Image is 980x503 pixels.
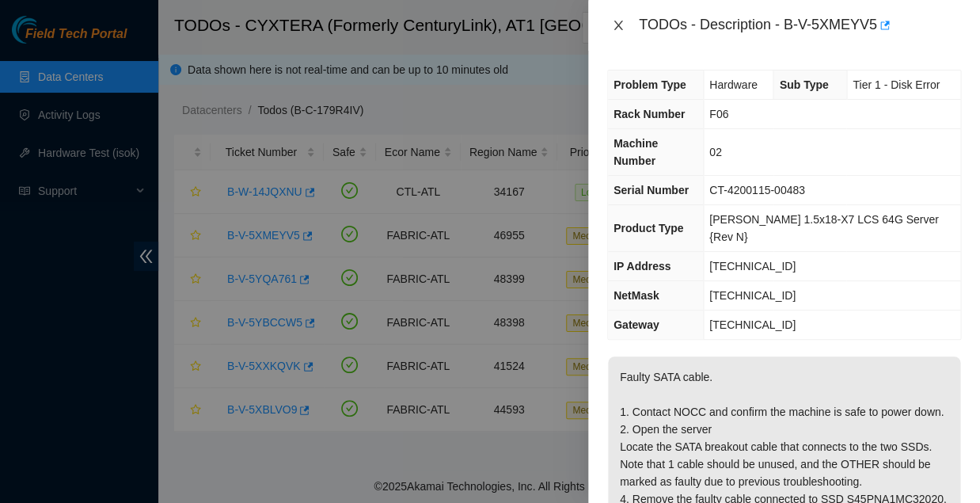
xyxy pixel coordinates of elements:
[709,289,796,302] span: [TECHNICAL_ID]
[779,78,828,91] span: Sub Type
[709,78,758,91] span: Hardware
[613,184,689,196] span: Serial Number
[709,213,938,243] span: [PERSON_NAME] 1.5x18-X7 LCS 64G Server {Rev N}
[613,78,686,91] span: Problem Type
[613,289,659,302] span: NetMask
[613,137,658,167] span: Machine Number
[613,318,659,331] span: Gateway
[613,260,670,272] span: IP Address
[709,260,796,272] span: [TECHNICAL_ID]
[709,108,728,120] span: F06
[639,13,961,38] div: TODOs - Description - B-V-5XMEYV5
[853,78,940,91] span: Tier 1 - Disk Error
[607,18,629,33] button: Close
[613,222,683,234] span: Product Type
[709,146,722,158] span: 02
[709,184,805,196] span: CT-4200115-00483
[709,318,796,331] span: [TECHNICAL_ID]
[613,108,685,120] span: Rack Number
[612,19,625,32] span: close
